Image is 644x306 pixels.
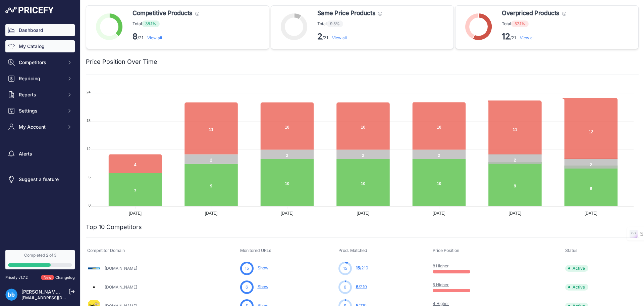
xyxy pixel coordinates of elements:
button: Repricing [5,73,75,85]
span: 6 [356,284,359,289]
p: Total [317,20,382,27]
tspan: 0 [89,203,91,207]
a: View all [520,35,535,40]
tspan: [DATE] [509,211,522,216]
a: Changelog [55,275,75,280]
h2: Price Position Over Time [86,57,157,67]
a: 15/210 [356,265,368,270]
span: Settings [19,107,63,114]
tspan: [DATE] [357,211,370,216]
span: Competitive Products [132,8,193,18]
a: 5 Higher [433,282,449,287]
a: Completed 2 of 3 [5,250,75,269]
div: Pricefy v1.7.2 [5,275,28,280]
nav: Sidebar [5,24,75,242]
span: Competitors [19,59,63,66]
span: New [41,275,54,280]
p: /21 [317,31,382,42]
span: 38.1% [142,20,160,27]
span: Active [565,265,588,272]
p: /21 [502,31,566,42]
tspan: [DATE] [205,211,218,216]
tspan: [DATE] [281,211,293,216]
a: Dashboard [5,24,75,36]
a: [EMAIL_ADDRESS][DOMAIN_NAME] [21,295,92,300]
p: Total [132,20,199,27]
h2: Top 10 Competitors [86,222,142,232]
a: [DOMAIN_NAME] [105,266,137,271]
span: 15 [356,265,360,270]
a: 8 Higher [433,263,449,268]
span: 15 [245,265,249,271]
span: Status [565,248,578,253]
p: Total [502,20,566,27]
button: Reports [5,89,75,101]
span: 6 [246,284,248,290]
a: [PERSON_NAME] [PERSON_NAME] [21,289,100,295]
tspan: 24 [87,90,91,94]
span: Repricing [19,75,63,82]
span: Prod. Matched [338,248,367,253]
button: Competitors [5,56,75,69]
span: Reports [19,91,63,98]
a: 4 Higher [433,301,449,306]
strong: 8 [132,32,138,41]
p: /21 [132,31,199,42]
a: Alerts [5,148,75,160]
span: Price Position [433,248,459,253]
span: 15 [343,265,347,271]
tspan: [DATE] [433,211,445,216]
span: 6 [344,284,346,290]
a: View all [147,35,162,40]
a: View all [332,35,347,40]
a: Show [258,265,268,270]
span: My Account [19,124,63,130]
strong: 2 [317,32,322,41]
span: Same Price Products [317,8,375,18]
a: My Catalog [5,40,75,52]
tspan: 18 [87,119,91,123]
tspan: [DATE] [129,211,142,216]
a: Show [258,284,268,289]
div: Completed 2 of 3 [8,253,72,258]
a: [DOMAIN_NAME] [105,285,137,290]
span: Active [565,284,588,291]
tspan: 6 [89,175,91,179]
a: 6/210 [356,284,367,289]
a: Suggest a feature [5,173,75,185]
img: Pricefy Logo [5,7,54,13]
tspan: 12 [87,147,91,151]
span: Monitored URLs [240,248,271,253]
button: My Account [5,121,75,133]
strong: 12 [502,32,510,41]
span: 9.5% [327,20,343,27]
tspan: [DATE] [585,211,597,216]
button: Settings [5,105,75,117]
span: 57.1% [511,20,529,27]
span: Overpriced Products [502,8,559,18]
span: Competitor Domain [87,248,125,253]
